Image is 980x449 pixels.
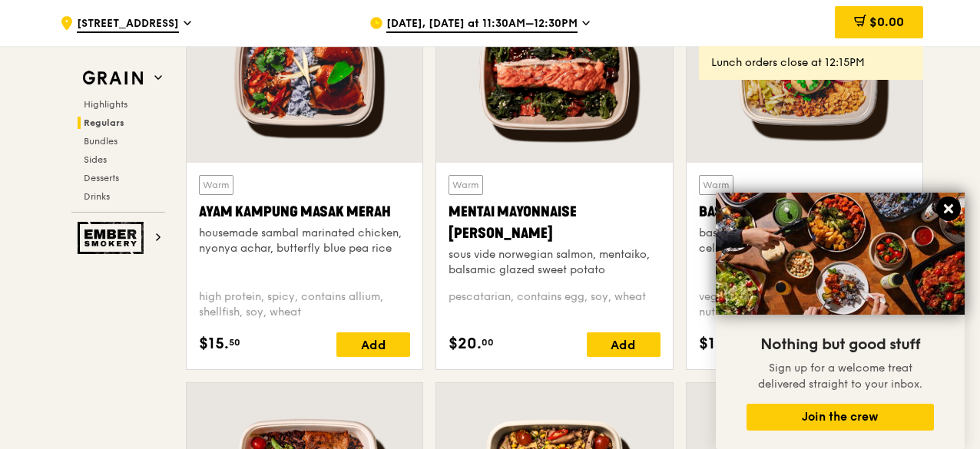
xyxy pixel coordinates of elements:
[699,175,733,195] div: Warm
[699,289,910,320] div: vegetarian, contains allium, barley, egg, nuts, soy, wheat
[758,362,922,391] span: Sign up for a welcome treat delivered straight to your inbox.
[199,332,229,355] span: $15.
[449,247,660,278] div: sous vide norwegian salmon, mentaiko, balsamic glazed sweet potato
[449,201,660,244] div: Mentai Mayonnaise [PERSON_NAME]
[449,332,482,355] span: $20.
[747,404,934,431] button: Join the crew
[869,15,904,29] span: $0.00
[336,332,410,357] div: Add
[760,335,920,354] span: Nothing but good stuff
[936,196,961,221] button: Close
[699,332,730,355] span: $14.
[587,332,661,357] div: Add
[84,117,124,128] span: Regulars
[84,173,119,183] span: Desserts
[78,222,148,254] img: Ember Smokery web logo
[699,201,910,223] div: Basil Thunder Tea Rice
[449,175,483,195] div: Warm
[77,16,179,33] span: [STREET_ADDRESS]
[699,226,910,256] div: basil scented multigrain rice, braised celery mushroom cabbage, hanjuku egg
[84,99,127,110] span: Highlights
[711,55,911,71] div: Lunch orders close at 12:15PM
[84,191,110,202] span: Drinks
[449,289,660,320] div: pescatarian, contains egg, soy, wheat
[482,336,494,348] span: 00
[78,64,148,92] img: Grain web logo
[199,226,410,256] div: housemade sambal marinated chicken, nyonya achar, butterfly blue pea rice
[199,289,410,320] div: high protein, spicy, contains allium, shellfish, soy, wheat
[84,136,118,147] span: Bundles
[386,16,578,33] span: [DATE], [DATE] at 11:30AM–12:30PM
[84,154,107,165] span: Sides
[199,201,410,223] div: Ayam Kampung Masak Merah
[229,336,240,348] span: 50
[716,193,965,315] img: DSC07876-Edit02-Large.jpeg
[199,175,233,195] div: Warm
